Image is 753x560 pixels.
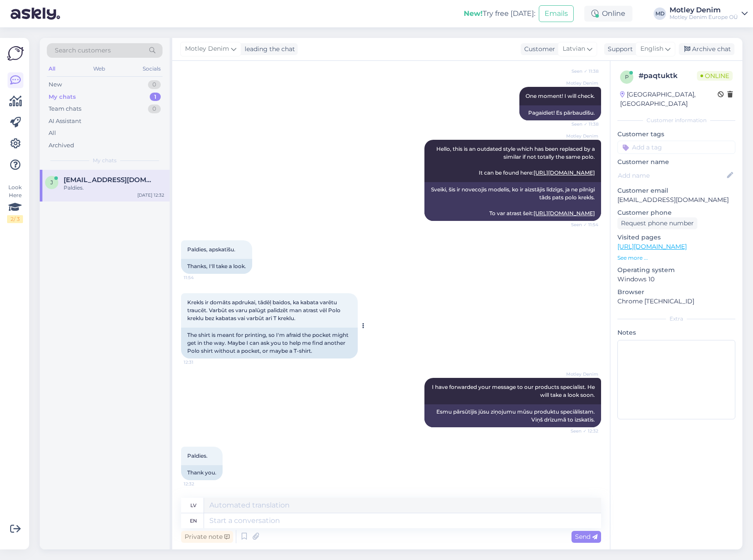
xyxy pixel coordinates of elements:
div: leading the chat [241,45,295,54]
div: Thanks, I'll take a look. [181,259,252,274]
input: Add name [618,171,725,180]
p: Customer name [617,157,735,167]
img: Askly Logo [7,45,24,62]
p: [EMAIL_ADDRESS][DOMAIN_NAME] [617,195,735,205]
div: Pagaidiet! Es pārbaudīšu. [519,105,601,120]
span: 12:31 [184,359,217,366]
span: Motley Denim [565,133,598,139]
span: Seen ✓ 11:54 [565,221,598,228]
p: Operating system [617,265,735,275]
span: 11:54 [184,274,217,281]
div: MD [654,7,666,20]
span: My chats [93,157,117,164]
span: Motley Denim [185,44,229,54]
div: Esmu pārsūtījis jūsu ziņojumu mūsu produktu speciālistam. Viņš drīzumā to izskatīs. [424,404,601,427]
div: Archived [49,141,74,150]
span: Paldies. [187,452,208,459]
p: Notes [617,328,735,337]
div: # paqtuktk [639,71,697,81]
div: AI Assistant [49,117,81,126]
a: [URL][DOMAIN_NAME] [534,210,595,217]
p: Browser [617,287,735,297]
div: Socials [141,63,163,75]
div: Private note [181,531,233,543]
p: See more ... [617,254,735,262]
span: Krekls ir domāts apdrukai, tādēļ baidos, ka kabata varētu traucēt. Varbūt es varu palūgt palīdzēt... [187,299,342,321]
span: One moment! I will check. [526,93,595,99]
div: Support [604,45,633,54]
div: The shirt is meant for printing, so I'm afraid the pocket might get in the way. Maybe I can ask y... [181,328,358,358]
p: Chrome [TECHNICAL_ID] [617,297,735,306]
span: Send [575,533,598,541]
div: 0 [148,105,161,113]
div: en [190,513,197,528]
span: Hello, this is an outdated style which has been replaced by a similar if not totally the same pol... [436,146,596,176]
span: I have forwarded your message to our products specialist. He will take a look soon. [432,384,596,398]
div: 1 [150,93,161,101]
div: Extra [617,315,735,323]
span: Seen ✓ 12:32 [565,428,598,434]
span: Seen ✓ 11:38 [565,121,598,127]
div: Customer information [617,116,735,124]
div: 2 / 3 [7,215,23,223]
input: Add a tag [617,141,735,154]
div: Customer [521,45,555,54]
div: All [47,63,57,75]
div: Thank you. [181,465,223,480]
div: [GEOGRAPHIC_DATA], [GEOGRAPHIC_DATA] [620,90,718,108]
a: [URL][DOMAIN_NAME] [617,243,687,250]
span: Latvian [563,44,585,54]
span: Seen ✓ 11:38 [565,68,598,75]
div: All [49,129,56,138]
div: New [49,80,62,89]
div: [DATE] 12:32 [137,192,164,198]
div: Archive chat [679,43,734,55]
div: Paldies. [64,184,164,192]
div: My chats [49,93,76,101]
a: [URL][DOMAIN_NAME] [534,169,595,176]
span: English [640,44,663,54]
div: Motley Denim [670,7,738,14]
div: Web [91,63,107,75]
div: Request phone number [617,217,697,229]
p: Windows 10 [617,275,735,284]
span: p [625,74,629,80]
p: Customer phone [617,208,735,217]
div: Try free [DATE]: [464,8,535,19]
span: Paldies, apskatīšu. [187,246,235,253]
span: Online [697,71,733,81]
button: Emails [539,5,574,22]
span: Motley Denim [565,371,598,377]
a: Motley DenimMotley Denim Europe OÜ [670,7,748,21]
div: Sveiki, šis ir novecojis modelis, ko ir aizstājis līdzīgs, ja ne pilnīgi tāds pats polo krekls. T... [424,182,601,221]
div: Motley Denim Europe OÜ [670,14,738,21]
div: Team chats [49,105,81,113]
div: 0 [148,80,161,89]
div: lv [190,498,197,513]
span: juris@apollo.lv [64,176,155,184]
span: Motley Denim [565,80,598,86]
p: Visited pages [617,233,735,242]
p: Customer email [617,186,735,195]
span: 12:32 [184,481,217,487]
p: Customer tags [617,130,735,139]
span: j [50,179,53,186]
b: New! [464,9,483,18]
div: Look Here [7,183,23,223]
span: Search customers [55,46,111,55]
div: Online [584,6,632,22]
